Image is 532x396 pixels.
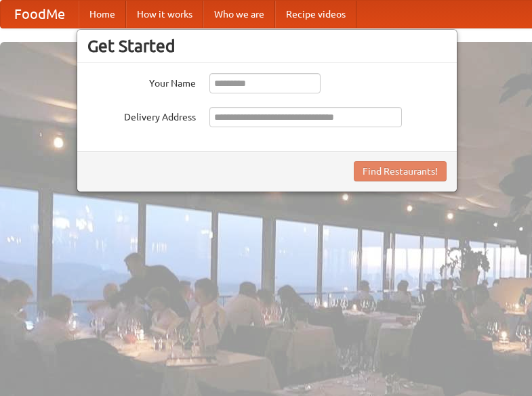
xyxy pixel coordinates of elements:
[87,36,447,56] h3: Get Started
[1,1,79,28] a: FoodMe
[79,1,126,28] a: Home
[275,1,356,28] a: Recipe videos
[87,73,196,90] label: Your Name
[203,1,275,28] a: Who we are
[87,107,196,124] label: Delivery Address
[354,161,447,181] button: Find Restaurants!
[126,1,203,28] a: How it works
